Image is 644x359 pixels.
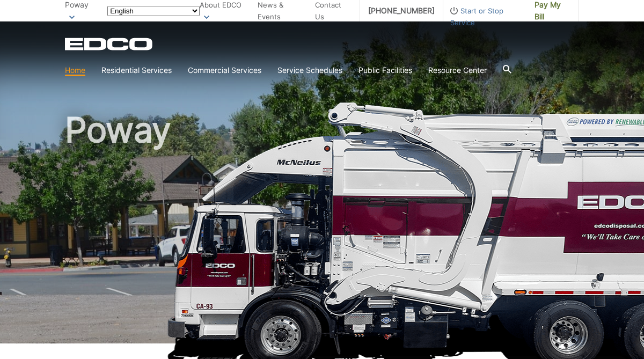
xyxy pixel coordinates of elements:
select: Select a language [107,6,200,16]
a: Commercial Services [188,64,261,76]
h1: Poway [65,113,579,348]
a: Resource Center [428,64,487,76]
a: EDCD logo. Return to the homepage. [65,38,154,50]
a: Home [65,64,85,76]
a: Residential Services [101,64,172,76]
a: Public Facilities [358,64,412,76]
a: Service Schedules [277,64,342,76]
